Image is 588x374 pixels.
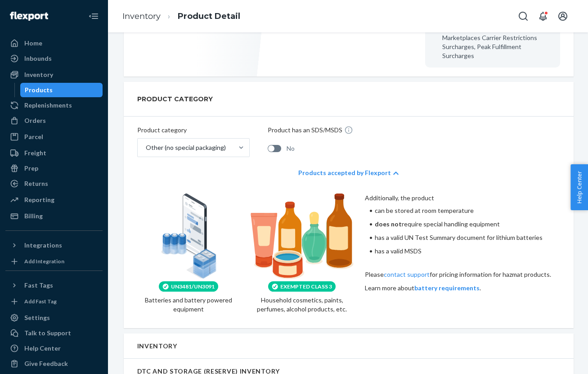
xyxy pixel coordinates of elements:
[534,7,552,25] button: Open notifications
[514,7,532,25] button: Open Search Box
[365,270,559,279] p: Please for pricing information for hazmat products.
[24,281,53,290] div: Fast Tags
[5,278,103,293] button: Fast Tags
[5,36,103,50] a: Home
[137,91,213,107] h2: PRODUCT CATEGORY
[369,206,559,215] li: can be stored at room temperature
[178,11,240,21] a: Product Detail
[369,220,559,229] li: require special handling equipment
[24,39,42,48] div: Home
[5,341,103,356] a: Help Center
[268,281,336,292] div: EXEMPTED CLASS 3
[25,86,53,95] div: Products
[384,270,430,278] a: contact support
[5,113,103,128] a: Orders
[5,238,103,252] button: Integrations
[414,284,480,293] button: battery requirements
[442,15,553,60] span: Total does not include fees for: Value Added Services, Marketplaces Carrier Restrictions Surcharg...
[5,176,103,191] a: Returns
[24,297,57,305] div: Add Fast Tag
[24,101,72,110] div: Replenishments
[24,344,61,353] div: Help Center
[137,342,177,349] h2: Inventory
[5,68,103,82] a: Inventory
[5,256,103,267] a: Add Integration
[5,161,103,176] a: Prep
[375,220,402,228] strong: does not
[369,233,559,242] li: has a valid UN Test Summary document for lithium batteries
[24,359,68,368] div: Give Feedback
[298,159,399,186] div: Products accepted by Flexport
[122,11,161,21] a: Inventory
[24,132,43,141] div: Parcel
[287,144,295,153] span: No
[146,143,226,152] div: Other (no special packaging)
[24,195,54,204] div: Reporting
[24,116,46,125] div: Orders
[24,241,62,250] div: Integrations
[24,179,48,188] div: Returns
[24,313,50,322] div: Settings
[5,326,103,340] a: Talk to Support
[24,212,43,221] div: Billing
[5,51,103,66] a: Inbounds
[24,329,71,338] div: Talk to Support
[5,296,103,307] a: Add Fast Tag
[5,311,103,325] a: Settings
[369,247,559,256] li: has a valid MSDS
[115,3,247,30] ol: breadcrumbs
[554,7,572,25] button: Open account menu
[365,284,559,293] p: Learn more about .
[85,7,103,25] button: Close Navigation
[5,130,103,144] a: Parcel
[268,126,342,135] p: Product has an SDS/MSDS
[5,209,103,223] a: Billing
[251,281,354,314] div: Household cosmetics, paints, perfumes, alcohol products, etc.
[159,281,218,292] div: UN3481/UN3091
[365,194,559,203] div: Additionally, the product
[5,98,103,113] a: Replenishments
[5,146,103,160] a: Freight
[141,281,236,314] div: Batteries and battery powered equipment
[5,193,103,207] a: Reporting
[24,257,64,265] div: Add Integration
[137,126,250,135] p: Product category
[24,70,53,79] div: Inventory
[24,54,52,63] div: Inbounds
[24,149,46,158] div: Freight
[145,143,146,152] input: Other (no special packaging)
[5,356,103,371] button: Give Feedback
[20,83,103,97] a: Products
[10,12,48,21] img: Flexport logo
[570,164,588,210] button: Help Center
[24,164,38,173] div: Prep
